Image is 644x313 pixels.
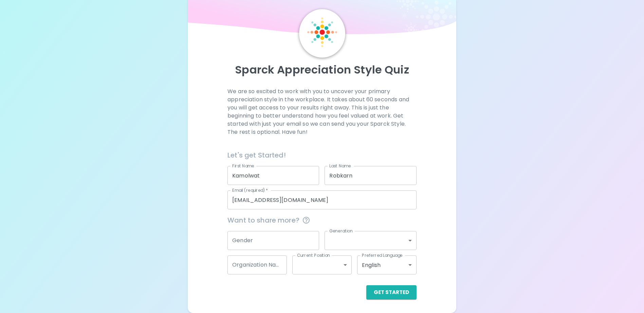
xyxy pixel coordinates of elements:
label: Email (required) [232,187,268,193]
label: Current Position [297,252,330,258]
img: Sparck Logo [307,17,337,47]
div: English [357,255,417,274]
label: Last Name [329,163,351,169]
h6: Let's get Started! [227,150,417,161]
svg: This information is completely confidential and only used for aggregated appreciation studies at ... [302,216,310,224]
button: Get Started [366,285,417,299]
label: Generation [329,228,353,234]
span: Want to share more? [227,215,417,226]
p: Sparck Appreciation Style Quiz [196,63,448,77]
label: First Name [232,163,254,169]
label: Preferred Language [362,252,403,258]
p: We are so excited to work with you to uncover your primary appreciation style in the workplace. I... [227,87,417,136]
